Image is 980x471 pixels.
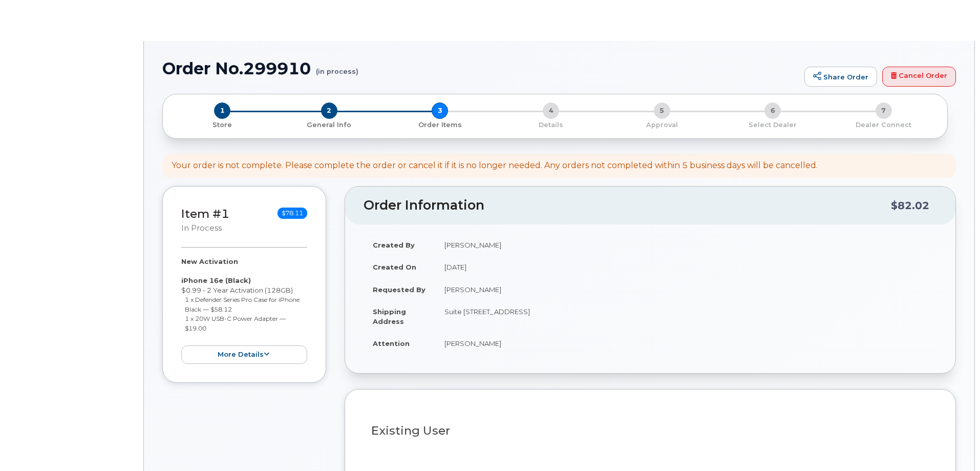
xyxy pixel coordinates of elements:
h2: Order Information [364,198,891,213]
span: 1 [214,103,230,119]
td: [PERSON_NAME] [435,234,937,256]
strong: Created On [373,263,416,271]
small: (in process) [316,59,358,75]
div: $0.99 - 2 Year Activation (128GB) [181,257,307,364]
td: [PERSON_NAME] [435,332,937,355]
button: more details [181,345,307,364]
small: 1 x Defender Series Pro Case for iPhone Black — $58.12 [185,296,300,313]
td: [PERSON_NAME] [435,278,937,301]
span: 2 [321,103,337,119]
span: $78.11 [278,208,307,219]
p: General Info [278,120,381,130]
td: Suite [STREET_ADDRESS] [435,300,937,332]
a: Cancel Order [882,67,956,87]
div: Your order is not complete. Please complete the order or cancel it if it is no longer needed. Any... [172,160,818,172]
small: 1 x 20W USB-C Power Adapter — $19.00 [185,315,286,332]
td: [DATE] [435,256,937,278]
a: Item #1 [181,207,229,221]
h3: Existing User [371,424,929,437]
strong: Shipping Address [373,308,406,325]
strong: Requested By [373,285,425,294]
a: 1 Store [171,119,274,130]
p: Store [175,120,270,130]
strong: Attention [373,339,410,347]
a: Share Order [804,67,877,87]
strong: New Activation [181,257,238,265]
strong: iPhone 16e (Black) [181,276,251,284]
small: in process [181,223,222,233]
h1: Order No.299910 [162,59,799,77]
strong: Created By [373,241,415,249]
div: $82.02 [891,196,929,215]
a: 2 General Info [274,119,385,130]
